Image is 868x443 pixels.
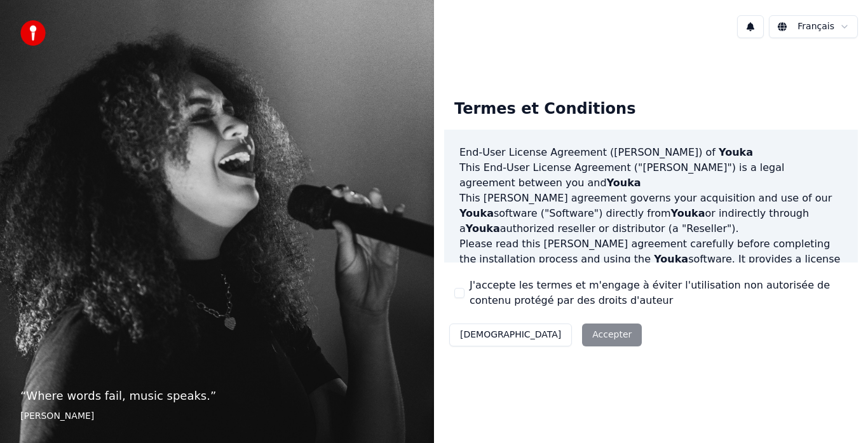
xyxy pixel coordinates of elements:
[459,160,843,191] p: This End-User License Agreement ("[PERSON_NAME]") is a legal agreement between you and
[459,236,843,297] p: Please read this [PERSON_NAME] agreement carefully before completing the installation process and...
[449,324,572,346] button: [DEMOGRAPHIC_DATA]
[466,222,500,235] span: Youka
[444,89,646,130] div: Termes et Conditions
[470,278,848,308] label: J'accepte les termes et m'engage à éviter l'utilisation non autorisée de contenu protégé par des ...
[719,146,753,158] span: Youka
[459,207,494,219] span: Youka
[20,387,414,405] p: “ Where words fail, music speaks. ”
[654,253,688,265] span: Youka
[459,191,843,236] p: This [PERSON_NAME] agreement governs your acquisition and use of our software ("Software") direct...
[20,410,414,423] footer: [PERSON_NAME]
[671,207,705,219] span: Youka
[459,145,843,160] h3: End-User License Agreement ([PERSON_NAME]) of
[20,20,46,46] img: youka
[607,177,641,189] span: Youka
